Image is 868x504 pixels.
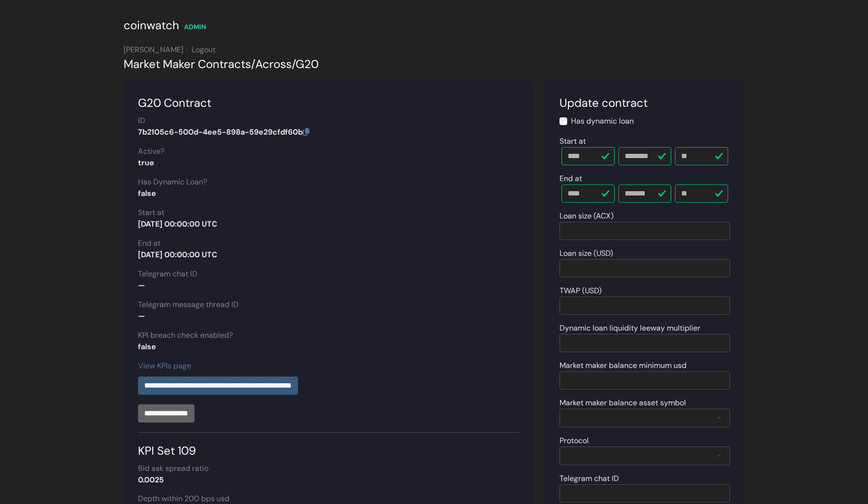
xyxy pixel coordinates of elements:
[571,115,634,127] label: Has dynamic loan
[138,250,217,260] strong: [DATE] 00:00:00 UTC
[124,44,744,56] div: [PERSON_NAME]
[138,176,207,188] label: Has Dynamic Loan?
[138,475,164,485] strong: 0.0025
[138,115,145,126] label: ID
[124,56,744,73] div: Market Maker Contracts Across G20
[251,57,255,71] span: /
[138,280,145,290] strong: —
[184,22,206,32] div: ADMIN
[560,473,619,484] label: Telegram chat ID
[560,173,582,184] label: End at
[560,397,686,409] label: Market maker balance asset symbol
[192,45,216,55] a: Logout
[138,463,208,474] label: Bid ask spread ratio
[560,94,730,112] div: Update contract
[138,146,164,157] label: Active?
[138,207,164,218] label: Start at
[138,127,309,137] strong: 7b2105c6-500d-4ee5-898a-59e29cfdf60b
[138,188,156,198] strong: false
[560,322,700,334] label: Dynamic loan liquidity leeway multiplier
[124,17,179,34] div: coinwatch
[138,432,519,459] div: KPI Set 109
[138,361,191,371] a: View KPIs page
[124,22,206,32] a: coinwatch ADMIN
[560,435,589,447] label: Protocol
[138,219,217,229] strong: [DATE] 00:00:00 UTC
[560,285,602,297] label: TWAP (USD)
[560,248,613,259] label: Loan size (USD)
[138,299,239,310] label: Telegram message thread ID
[292,57,296,71] span: /
[560,210,614,222] label: Loan size (ACX)
[138,330,233,341] label: KPI breach check enabled?
[138,342,156,352] strong: false
[138,94,519,112] div: G20 Contract
[186,45,187,55] span: ·
[138,158,154,168] strong: true
[560,360,686,371] label: Market maker balance minimum usd
[138,311,145,321] strong: —
[560,136,586,147] label: Start at
[138,238,160,249] label: End at
[138,268,197,280] label: Telegram chat ID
